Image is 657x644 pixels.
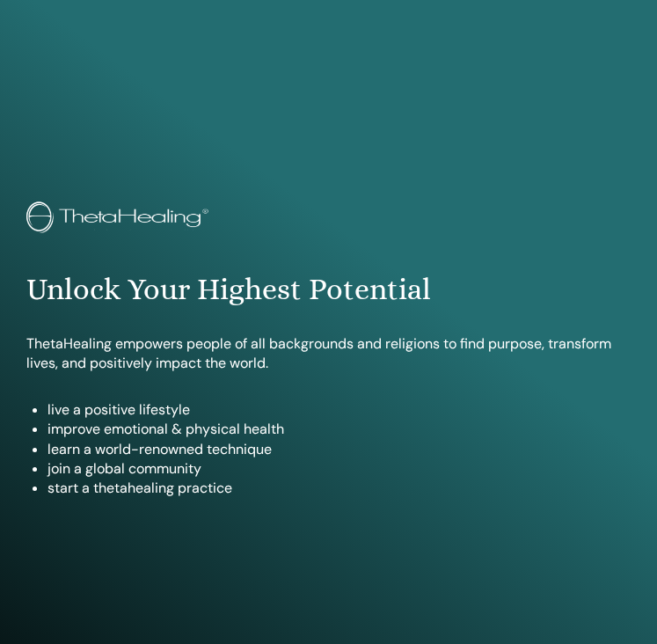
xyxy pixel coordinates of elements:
[47,420,631,439] li: improve emotional & physical health
[47,440,631,459] li: learn a world-renowned technique
[26,272,631,308] h1: Unlock Your Highest Potential
[47,400,631,420] li: live a positive lifestyle
[47,459,631,479] li: join a global community
[26,334,631,374] p: ThetaHealing empowers people of all backgrounds and religions to find purpose, transform lives, a...
[47,479,631,498] li: start a thetahealing practice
